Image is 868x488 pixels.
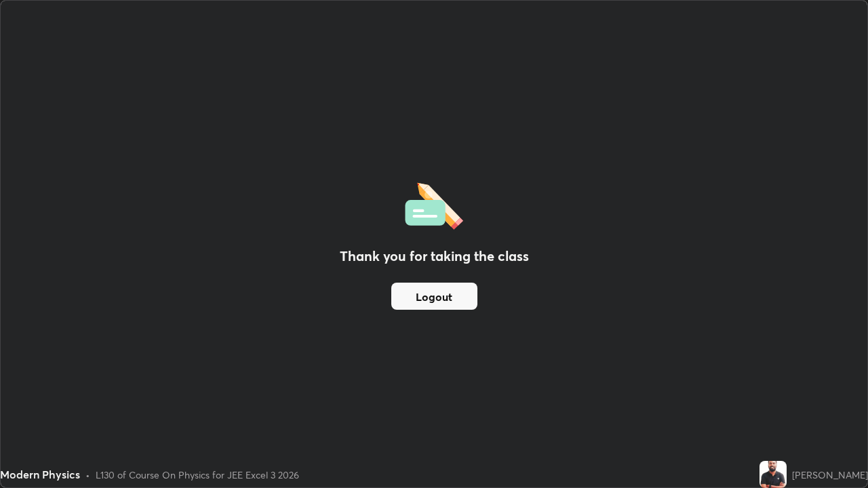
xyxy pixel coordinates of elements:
div: L130 of Course On Physics for JEE Excel 3 2026 [96,468,299,482]
img: 08faf541e4d14fc7b1a5b06c1cc58224.jpg [759,461,787,488]
div: [PERSON_NAME] [792,468,868,482]
div: • [85,468,90,482]
h2: Thank you for taking the class [340,246,529,266]
button: Logout [391,283,477,310]
img: offlineFeedback.1438e8b3.svg [405,178,463,230]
